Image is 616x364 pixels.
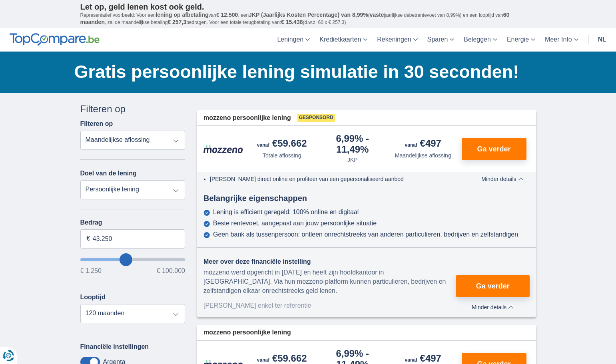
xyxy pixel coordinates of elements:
a: Sparen [423,28,459,52]
h1: Gratis persoonlijke lening simulatie in 30 seconden! [74,60,536,84]
span: 60 maanden [80,12,510,25]
span: € 257,3 [167,19,186,25]
label: Financiële instellingen [80,343,149,350]
span: € 15.438 [281,19,303,25]
div: Maandelijkse aflossing [395,151,451,159]
a: Beleggen [459,28,502,52]
span: JKP (Jaarlijks Kosten Percentage) van 8,99% [249,12,368,18]
span: € 100.000 [157,268,185,274]
li: [PERSON_NAME] direct online en profiteer van een gepersonaliseerd aanbod [210,175,457,183]
label: Filteren op [80,120,113,127]
label: Doel van de lening [80,170,137,177]
span: € 1.250 [80,268,102,274]
span: Ga verder [476,282,510,290]
button: Ga verder [462,138,526,160]
div: Beste rentevoet, aangepast aan jouw persoonlijke situatie [213,220,377,227]
span: lening op afbetaling [155,12,208,18]
div: JKP [347,156,358,164]
span: € 12.500 [216,12,238,18]
div: 6,99% [321,134,385,154]
a: Leningen [272,28,315,52]
img: product.pl.alt Mozzeno [203,145,243,153]
a: Rekeningen [372,28,422,52]
button: Ga verder [456,275,529,297]
span: Minder details [481,176,523,182]
button: Minder details [456,301,529,310]
label: Bedrag [80,219,185,226]
span: Gesponsord [297,114,335,122]
p: Representatief voorbeeld: Voor een van , een ( jaarlijkse debetrentevoet van 8,99%) en een loopti... [80,12,536,26]
span: mozzeno persoonlijke lening [203,328,291,337]
div: Belangrijke eigenschappen [197,193,536,204]
div: Geen bank als tussenpersoon: ontleen onrechtstreeks van anderen particulieren, bedrijven en zelfs... [213,231,518,238]
span: Ga verder [477,145,510,153]
a: Kredietkaarten [315,28,372,52]
span: mozzeno persoonlijke lening [203,113,291,123]
div: Meer over deze financiële instelling [203,257,456,267]
img: TopCompare [10,33,100,46]
div: €59.662 [257,139,307,150]
label: Looptijd [80,294,106,301]
span: Minder details [472,304,514,310]
span: vaste [370,12,384,18]
div: Totale aflossing [263,151,301,159]
div: Filteren op [80,102,185,116]
div: [PERSON_NAME] enkel ter referentie [203,301,456,310]
span: € [87,234,90,243]
div: mozzeno werd opgericht in [DATE] en heeft zijn hoofdkantoor in [GEOGRAPHIC_DATA]. Via hun mozzeno... [203,268,456,296]
a: Meer Info [540,28,583,52]
a: nl [593,28,611,52]
button: Minder details [475,176,529,182]
div: Lening is efficient geregeld: 100% online en digitaal [213,209,359,216]
a: Energie [502,28,540,52]
div: €497 [405,139,441,150]
input: wantToBorrow [80,258,185,261]
p: Let op, geld lenen kost ook geld. [80,2,536,12]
